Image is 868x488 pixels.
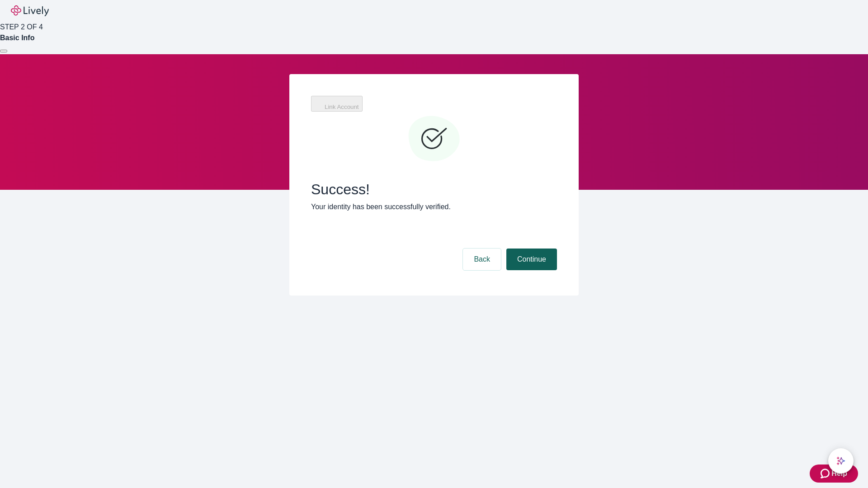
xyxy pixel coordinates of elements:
[463,249,501,270] button: Back
[836,456,845,465] svg: Lively AI Assistant
[810,465,858,483] button: Zendesk support iconHelp
[506,249,557,270] button: Continue
[821,468,831,479] svg: Zendesk support icon
[831,468,847,479] span: Help
[311,202,557,212] p: Your identity has been successfully verified.
[11,5,49,16] img: Lively
[407,112,461,166] svg: Checkmark icon
[311,96,363,112] button: Link Account
[828,448,854,474] button: chat
[311,181,557,198] span: Success!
